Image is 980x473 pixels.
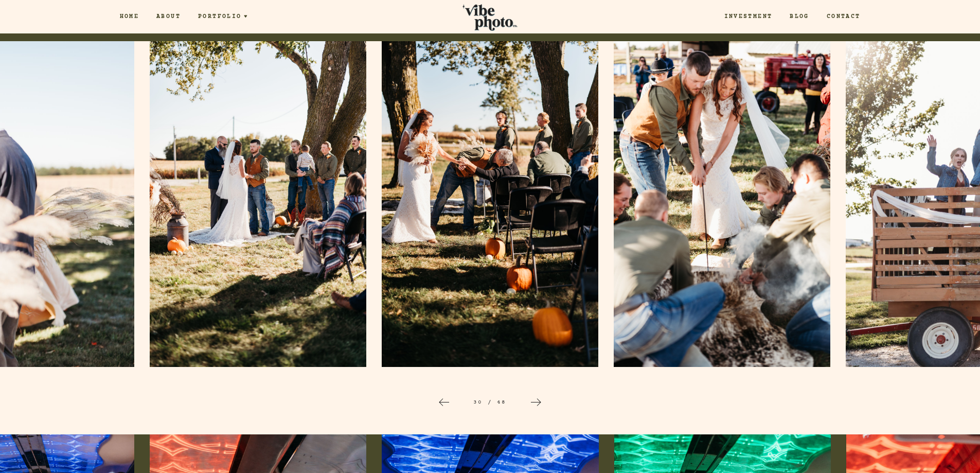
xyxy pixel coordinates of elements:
span: 48 [497,399,506,406]
img: Vibe Photo Co. [462,3,517,31]
a: Home [111,12,148,21]
a: Contact [818,12,869,21]
a: Blog [781,12,818,21]
span: 30 [473,399,483,406]
a: Investment [716,12,781,21]
span: / [488,399,492,406]
span: Portfolio [198,14,241,20]
a: About [148,12,189,21]
a: Portfolio [189,12,257,21]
